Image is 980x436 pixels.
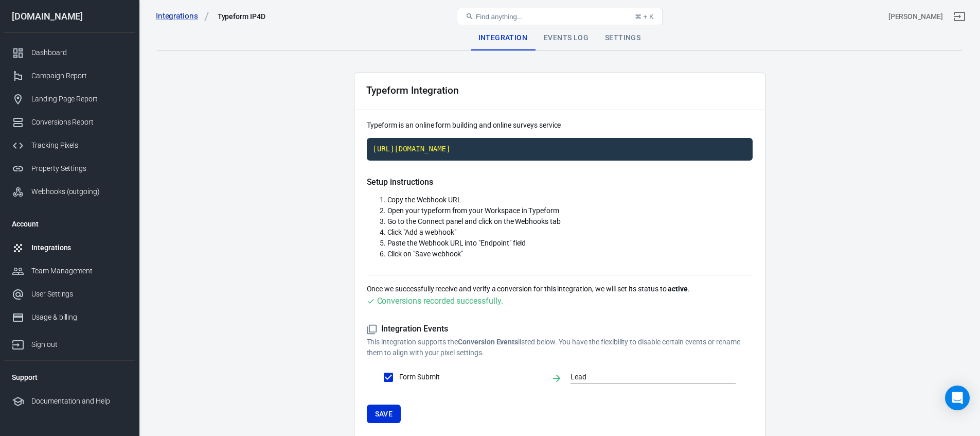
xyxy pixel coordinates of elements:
div: Documentation and Help [31,396,127,407]
span: Go to the Connect panel and click on the Webhooks tab [387,217,561,225]
div: Integrations [31,242,127,253]
div: Campaign Report [31,71,127,81]
div: Typeform Integration [366,85,459,96]
div: Webhooks (outgoing) [31,186,127,197]
a: User Settings [4,283,135,306]
div: Sign out [31,339,127,350]
a: Conversions Report [4,111,135,134]
p: Typeform is an online form building and online surveys service [367,120,753,131]
button: Find anything...⌘ + K [457,8,663,25]
div: Usage & billing [31,312,127,323]
div: Tracking Pixels [31,140,127,151]
a: Webhooks (outgoing) [4,180,135,203]
div: Dashboard [31,47,127,58]
div: Conversions Report [31,117,127,128]
div: Property Settings [31,163,127,174]
div: Integration [470,26,536,50]
div: Landing Page Report [31,94,127,104]
h5: Integration Events [367,324,753,335]
div: Settings [597,26,649,50]
div: Open Intercom Messenger [945,386,970,410]
span: Form Submit [399,372,543,382]
a: Usage & billing [4,306,135,329]
input: Lead [571,371,720,383]
a: Property Settings [4,157,135,180]
a: Team Management [4,259,135,283]
p: This integration supports the listed below. You have the flexibility to disable certain events or... [367,337,753,358]
span: Copy the Webhook URL [387,196,461,204]
a: Integrations [156,11,209,22]
div: Team Management [31,266,127,276]
a: Sign out [947,4,972,29]
a: Integrations [4,236,135,259]
button: Save [367,405,401,424]
a: Sign out [4,329,135,356]
div: Account id: HvykQlav [888,11,943,22]
span: Find anything... [476,13,523,21]
a: Landing Page Report [4,88,135,111]
div: Typeform IP4D [218,11,265,22]
strong: Conversion Events [458,338,518,346]
h5: Setup instructions [367,177,753,187]
div: [DOMAIN_NAME] [4,12,135,21]
span: Open your typeform from your Workspace in Typeform [387,206,560,215]
div: Events Log [536,26,597,50]
span: Paste the Webhook URL into "Endpoint" field [387,239,526,247]
div: User Settings [31,289,127,300]
strong: active [668,285,688,293]
span: Click "Add a webhook" [387,228,456,236]
code: Click to copy [367,138,753,161]
a: Tracking Pixels [4,134,135,157]
div: Conversions recorded successfully. [377,294,503,307]
li: Support [4,365,135,390]
p: Once we successfully receive and verify a conversion for this integration, we will set its status... [367,284,753,294]
a: Dashboard [4,41,135,64]
span: Click on "Save webhook" [387,250,464,258]
li: Account [4,212,135,236]
div: ⌘ + K [635,13,654,21]
a: Campaign Report [4,64,135,88]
